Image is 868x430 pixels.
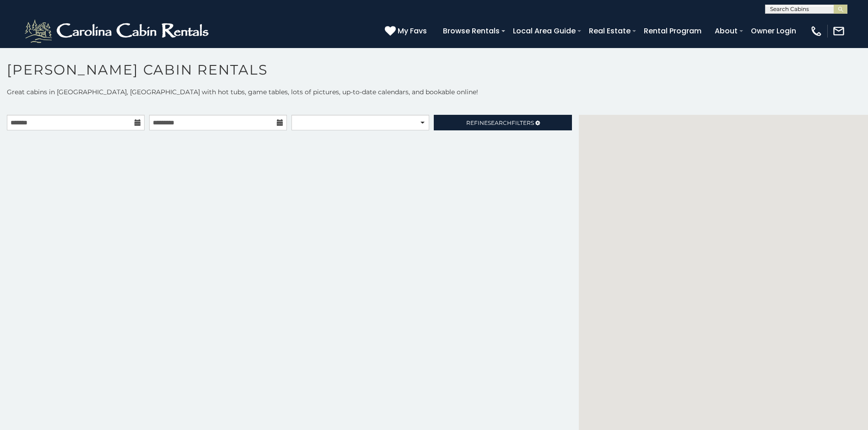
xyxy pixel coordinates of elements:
[434,115,571,130] a: RefineSearchFilters
[385,25,429,37] a: My Favs
[398,25,427,37] span: My Favs
[584,23,635,39] a: Real Estate
[710,23,742,39] a: About
[832,25,845,38] img: mail-regular-white.png
[746,23,801,39] a: Owner Login
[438,23,504,39] a: Browse Rentals
[488,119,512,126] span: Search
[23,17,213,45] img: White-1-2.png
[508,23,580,39] a: Local Area Guide
[466,119,534,126] span: Refine Filters
[639,23,706,39] a: Rental Program
[810,25,823,38] img: phone-regular-white.png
